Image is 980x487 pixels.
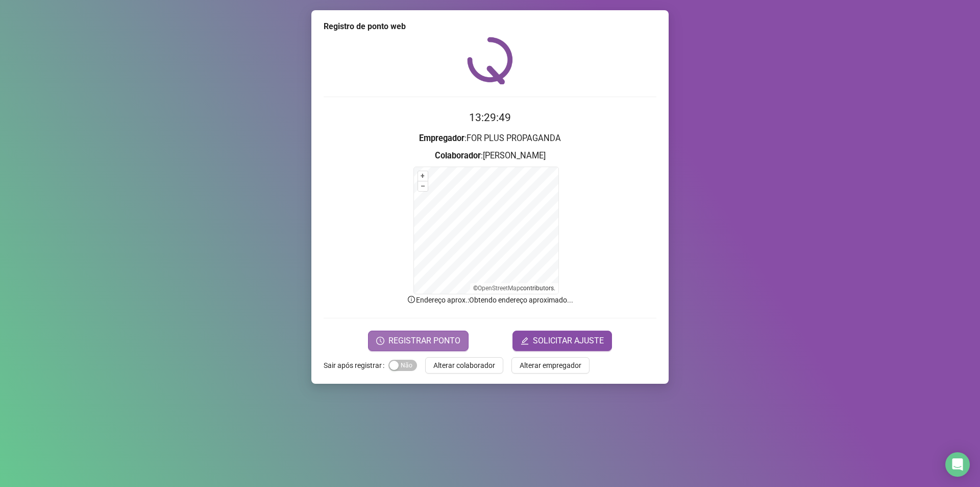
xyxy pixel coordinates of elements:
button: editSOLICITAR AJUSTE [512,331,612,351]
button: Alterar colaborador [425,357,503,374]
p: Endereço aprox. : Obtendo endereço aproximado... [324,294,656,306]
h3: : FOR PLUS PROPAGANDA [324,132,656,145]
li: © contributors. [473,285,555,292]
button: REGISTRAR PONTO [368,331,469,351]
span: Alterar colaborador [433,360,495,371]
span: info-circle [407,295,416,304]
span: SOLICITAR AJUSTE [533,335,604,347]
button: – [418,181,428,191]
button: Alterar empregador [511,357,590,374]
label: Sair após registrar [324,357,388,374]
time: 13:29:49 [469,111,511,124]
strong: Colaborador [435,151,481,160]
h3: : [PERSON_NAME] [324,149,656,163]
button: + [418,171,428,181]
div: Open Intercom Messenger [945,452,970,477]
div: Registro de ponto web [324,20,656,33]
img: QRPoint [467,37,513,84]
a: OpenStreetMap [478,285,520,292]
span: Alterar empregador [520,360,581,371]
span: clock-circle [376,337,384,345]
span: edit [521,337,529,345]
span: REGISTRAR PONTO [388,335,460,347]
strong: Empregador [419,133,464,143]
